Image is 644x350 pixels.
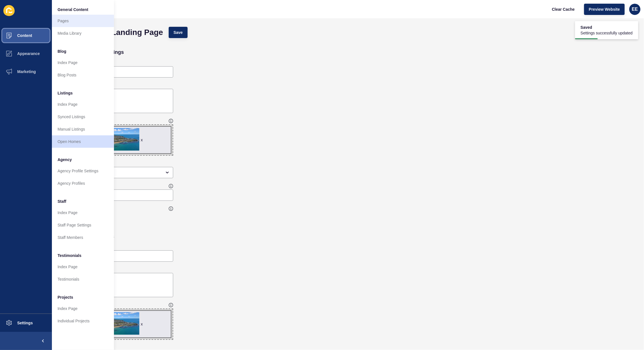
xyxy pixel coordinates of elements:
[141,321,143,327] div: x
[52,302,114,315] a: Index Page
[52,165,114,177] a: Agency Profile Settings
[52,315,114,327] a: Individual Projects
[58,90,73,96] span: Listings
[58,294,73,300] span: Projects
[547,4,580,15] button: Clear Cache
[52,219,114,231] a: Staff Page Settings
[52,177,114,190] a: Agency Profiles
[52,135,114,148] a: Open Homes
[169,27,188,38] button: Save
[58,49,66,54] span: Blog
[52,231,114,244] a: Staff Members
[173,30,183,35] span: Save
[52,123,114,135] a: Manual Listings
[584,4,625,15] button: Preview Website
[552,6,575,12] span: Clear Cache
[141,137,143,143] div: x
[589,6,620,12] span: Preview Website
[52,69,114,81] a: Blog Posts
[581,25,633,30] span: Saved
[58,157,72,162] span: Agency
[52,15,114,27] a: Pages
[52,98,114,111] a: Index Page
[632,6,638,12] span: EE
[52,27,114,39] a: Media Library
[52,56,114,69] a: Index Page
[58,199,66,204] span: Staff
[60,167,173,178] div: open menu
[52,111,114,123] a: Synced Listings
[581,30,633,36] span: Settings successfully updated
[52,273,114,285] a: Testimonials
[52,206,114,219] a: Index Page
[52,261,114,273] a: Index Page
[58,253,82,258] span: Testimonials
[58,7,88,12] span: General Content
